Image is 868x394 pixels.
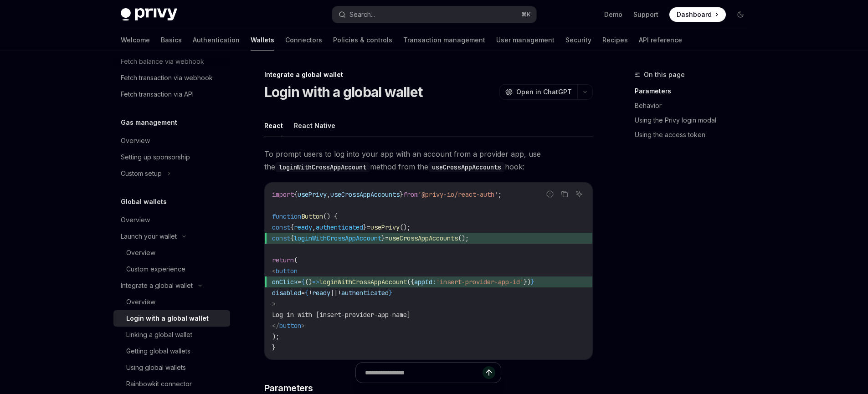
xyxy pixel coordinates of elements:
[121,117,177,128] h5: Gas management
[272,267,276,275] span: <
[279,322,301,330] span: button
[483,366,495,379] button: Send message
[498,190,502,199] span: ;
[113,376,230,392] a: Rainbowkit connector
[312,278,319,286] span: =>
[294,115,335,136] button: React Native
[272,289,301,297] span: disabled
[121,152,190,163] div: Setting up sponsorship
[290,234,294,242] span: {
[113,343,230,359] a: Getting global wallets
[264,115,283,136] button: React
[639,29,682,51] a: API reference
[264,70,593,79] div: Integrate a global wallet
[305,278,312,286] span: ()
[370,223,400,231] span: usePrivy
[418,190,498,199] span: '@privy-io/react-auth'
[113,294,230,310] a: Overview
[644,69,685,80] span: On this page
[403,190,418,199] span: from
[319,278,407,286] span: loginWithCrossAppAccount
[458,234,469,242] span: ();
[436,278,524,286] span: 'insert-provider-app-id'
[414,278,436,286] span: appId:
[121,231,177,242] div: Launch your wallet
[341,289,389,297] span: authenticated
[121,29,150,51] a: Welcome
[298,190,327,199] span: usePrivy
[113,310,230,327] a: Login with a global wallet
[301,212,323,220] span: Button
[272,300,276,308] span: >
[330,289,338,297] span: ||
[272,311,411,319] span: Log in with [insert-provider-app-name]
[635,113,755,128] a: Using the Privy login modal
[126,329,192,340] div: Linking a global wallet
[275,162,370,172] code: loginWithCrossAppAccount
[126,313,209,324] div: Login with a global wallet
[363,223,367,231] span: }
[126,346,190,357] div: Getting global wallets
[276,267,298,275] span: button
[272,212,301,220] span: function
[121,215,150,225] div: Overview
[113,70,230,86] a: Fetch transaction via webhook
[367,223,370,231] span: =
[121,280,193,291] div: Integrate a global wallet
[290,223,294,231] span: {
[677,10,712,19] span: Dashboard
[330,190,400,199] span: useCrossAppAccounts
[272,343,276,352] span: }
[294,234,381,242] span: loginWithCrossAppAccount
[516,87,572,97] span: Open in ChatGPT
[499,84,577,100] button: Open in ChatGPT
[635,84,755,98] a: Parameters
[407,278,414,286] span: ({
[126,264,185,275] div: Custom experience
[298,278,301,286] span: =
[669,7,726,22] a: Dashboard
[113,245,230,261] a: Overview
[403,29,485,51] a: Transaction management
[113,149,230,165] a: Setting up sponsorship
[272,278,298,286] span: onClick
[294,190,298,199] span: {
[400,190,403,199] span: }
[121,135,150,146] div: Overview
[544,188,556,200] button: Report incorrect code
[428,162,505,172] code: useCrossAppAccounts
[633,10,658,19] a: Support
[316,223,363,231] span: authenticated
[521,11,531,18] span: ⌘ K
[524,278,531,286] span: })
[126,247,155,258] div: Overview
[400,223,411,231] span: ();
[301,322,305,330] span: >
[272,322,279,330] span: </
[559,188,570,200] button: Copy the contents from the code block
[126,379,192,389] div: Rainbowkit connector
[251,29,274,51] a: Wallets
[531,278,534,286] span: }
[272,333,279,341] span: );
[733,7,748,22] button: Toggle dark mode
[272,234,290,242] span: const
[264,148,593,173] span: To prompt users to log into your app with an account from a provider app, use the method from the...
[113,212,230,228] a: Overview
[573,188,585,200] button: Ask AI
[272,190,294,199] span: import
[294,223,312,231] span: ready
[308,289,312,297] span: !
[121,8,177,21] img: dark logo
[126,362,186,373] div: Using global wallets
[305,289,308,297] span: {
[338,289,341,297] span: !
[193,29,240,51] a: Authentication
[113,133,230,149] a: Overview
[161,29,182,51] a: Basics
[264,84,423,100] h1: Login with a global wallet
[301,289,305,297] span: =
[312,223,316,231] span: ,
[635,98,755,113] a: Behavior
[121,168,162,179] div: Custom setup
